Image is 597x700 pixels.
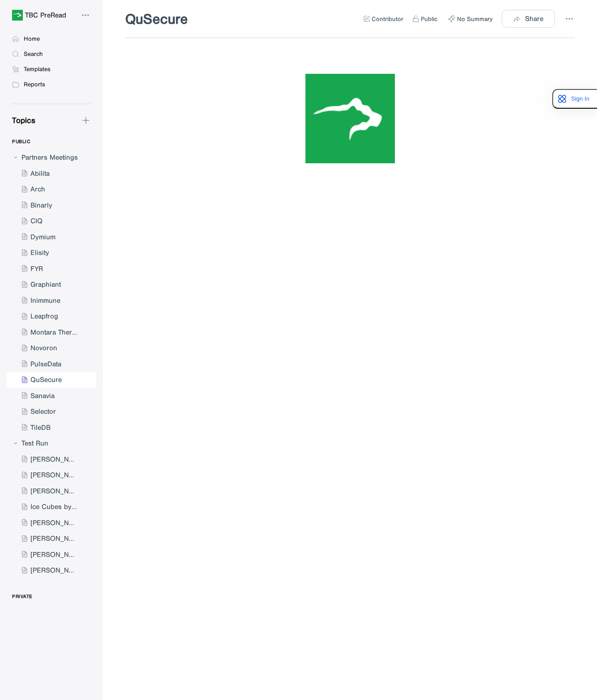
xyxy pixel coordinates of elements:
div: PRIVATE [12,589,33,604]
div: TBC PreRead [25,12,66,19]
div: Public [421,15,437,23]
img: Logo [303,72,397,165]
div: QuSecure [123,9,191,29]
div: Contributor [372,15,403,23]
div: Templates [24,65,51,73]
div: Home [24,35,40,43]
div: Reports [24,81,45,89]
div: No Summary [457,15,493,23]
div: Topics [7,115,35,125]
div: Share [525,15,543,23]
div: PUBLIC [12,134,30,149]
div: Search [24,50,43,58]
